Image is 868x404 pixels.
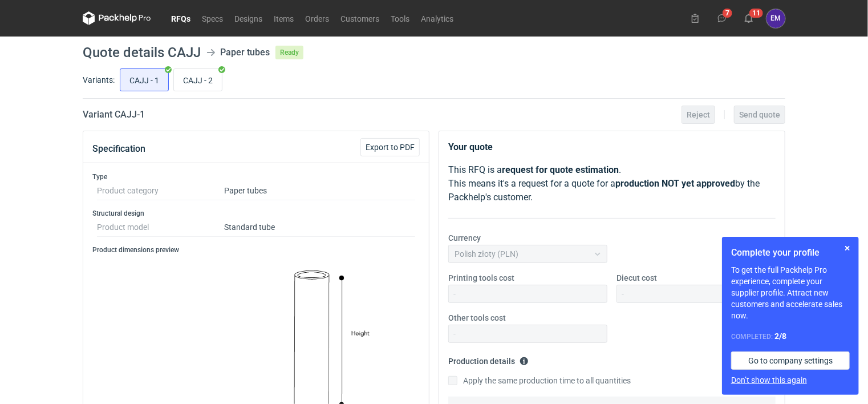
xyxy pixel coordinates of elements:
[173,68,222,91] label: CAJJ - 2
[448,232,481,244] label: Currency
[224,181,415,200] dd: Paper tubes
[774,332,786,341] strong: 2 / 8
[299,11,335,25] a: Orders
[448,142,493,152] strong: Your quote
[734,106,785,124] button: Send quote
[196,11,229,25] a: Specs
[83,46,201,59] h1: Quote details CAJJ
[731,374,807,386] button: Don’t show this again
[841,241,854,255] button: Skip for now
[92,245,420,254] h3: Product dimensions preview
[687,111,710,119] span: Reject
[165,11,196,25] a: RFQs
[739,111,780,119] span: Send quote
[229,11,268,25] a: Designs
[97,181,224,200] dt: Product category
[220,46,270,59] div: Paper tubes
[448,312,506,324] label: Other tools cost
[275,46,303,59] span: Ready
[448,272,514,284] label: Printing tools cost
[616,272,657,284] label: Diecut cost
[366,143,415,151] span: Export to PDF
[740,9,758,27] button: 11
[766,9,785,28] div: Ewa Mroczkowska
[83,74,115,86] label: Variants:
[731,246,850,260] h1: Complete your profile
[92,172,420,181] h3: Type
[448,352,529,366] legend: Production details
[502,164,619,175] strong: request for quote estimation
[92,135,145,163] button: Specification
[713,9,731,27] button: 7
[385,11,415,25] a: Tools
[120,68,169,91] label: CAJJ - 1
[731,264,850,321] p: To get the full Packhelp Pro experience, complete your supplier profile. Attract new customers an...
[83,11,151,25] svg: Packhelp Pro
[766,9,785,28] button: EM
[97,218,224,237] dt: Product model
[83,108,145,122] h2: Variant CAJJ - 1
[682,106,715,124] button: Reject
[448,375,631,386] label: Apply the same production time to all quantities
[268,11,299,25] a: Items
[224,218,415,237] dd: Standard tube
[335,11,385,25] a: Customers
[615,178,735,189] strong: production NOT yet approved
[731,352,850,370] a: Go to company settings
[360,138,420,156] button: Export to PDF
[731,330,850,342] div: Completed:
[92,209,420,218] h3: Structural design
[448,163,776,204] p: This RFQ is a . This means it's a request for a quote for a by the Packhelp's customer.
[415,11,459,25] a: Analytics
